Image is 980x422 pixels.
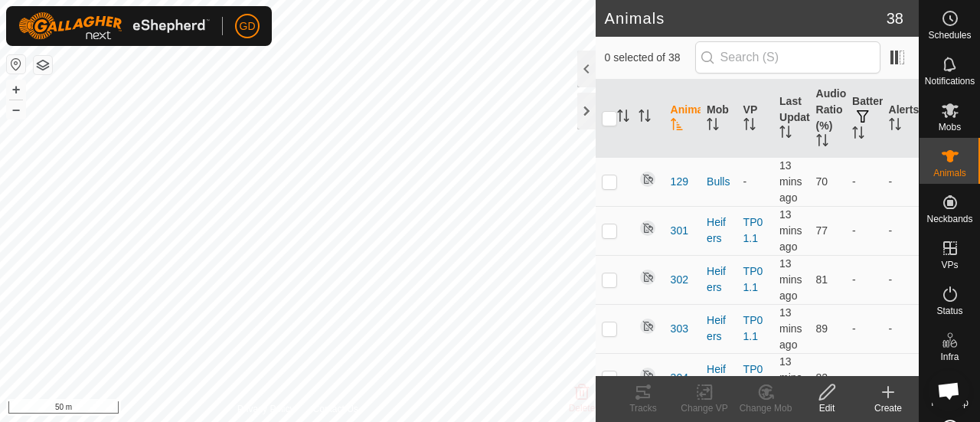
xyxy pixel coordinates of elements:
[846,80,882,158] th: Battery
[779,208,802,253] span: 14 Oct 2025, 5:49 pm
[779,159,802,204] span: 14 Oct 2025, 5:49 pm
[889,120,901,132] p-sorticon: Activate to sort
[928,370,969,411] div: Open chat
[707,120,719,132] p-sorticon: Activate to sort
[34,56,52,74] button: Map Layers
[735,401,796,415] div: Change Mob
[707,312,730,345] div: Heifers
[925,77,975,86] span: Notifications
[639,366,657,384] img: returning off
[816,136,828,149] p-sorticon: Activate to sort
[883,304,919,353] td: -
[773,80,809,158] th: Last Updated
[779,257,802,302] span: 14 Oct 2025, 5:49 pm
[743,175,747,188] app-display-virtual-paddock-transition: -
[857,401,919,415] div: Create
[779,128,792,140] p-sorticon: Activate to sort
[743,120,756,132] p-sorticon: Activate to sort
[883,255,919,304] td: -
[810,80,846,158] th: Audio Ratio (%)
[883,80,919,158] th: Alerts
[816,175,828,188] span: 70
[852,129,864,141] p-sorticon: Activate to sort
[7,100,25,119] button: –
[639,112,651,124] p-sorticon: Activate to sort
[237,402,295,416] a: Privacy Policy
[671,174,688,190] span: 129
[887,7,903,30] span: 38
[671,223,688,239] span: 301
[671,370,688,386] span: 304
[707,361,730,394] div: Heifers
[936,306,962,316] span: Status
[883,206,919,255] td: -
[939,123,961,132] span: Mobs
[931,398,969,407] span: Heatmap
[779,306,802,351] span: 14 Oct 2025, 5:49 pm
[743,265,763,293] a: TP01.1
[671,321,688,337] span: 303
[743,363,763,391] a: TP01.1
[605,50,695,66] span: 0 selected of 38
[639,268,657,286] img: returning off
[940,352,959,361] span: Infra
[707,174,730,190] div: Bulls
[701,80,737,158] th: Mob
[796,401,857,415] div: Edit
[743,314,763,342] a: TP01.1
[743,216,763,244] a: TP01.1
[846,304,882,353] td: -
[941,260,958,270] span: VPs
[928,31,971,40] span: Schedules
[674,401,735,415] div: Change VP
[816,224,828,237] span: 77
[883,157,919,206] td: -
[612,401,674,415] div: Tracks
[816,371,828,384] span: 82
[846,255,882,304] td: -
[695,41,880,74] input: Search (S)
[617,112,629,124] p-sorticon: Activate to sort
[639,170,657,188] img: returning off
[665,80,701,158] th: Animal
[737,80,773,158] th: VP
[933,168,966,178] span: Animals
[7,80,25,99] button: +
[816,322,828,335] span: 89
[605,9,887,28] h2: Animals
[883,353,919,402] td: -
[707,263,730,296] div: Heifers
[240,18,256,34] span: GD
[312,402,358,416] a: Contact Us
[707,214,730,247] div: Heifers
[846,353,882,402] td: -
[639,317,657,335] img: returning off
[671,120,683,132] p-sorticon: Activate to sort
[671,272,688,288] span: 302
[18,12,210,40] img: Gallagher Logo
[846,157,882,206] td: -
[816,273,828,286] span: 81
[639,219,657,237] img: returning off
[7,55,25,74] button: Reset Map
[779,355,802,400] span: 14 Oct 2025, 5:49 pm
[926,214,972,224] span: Neckbands
[846,206,882,255] td: -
